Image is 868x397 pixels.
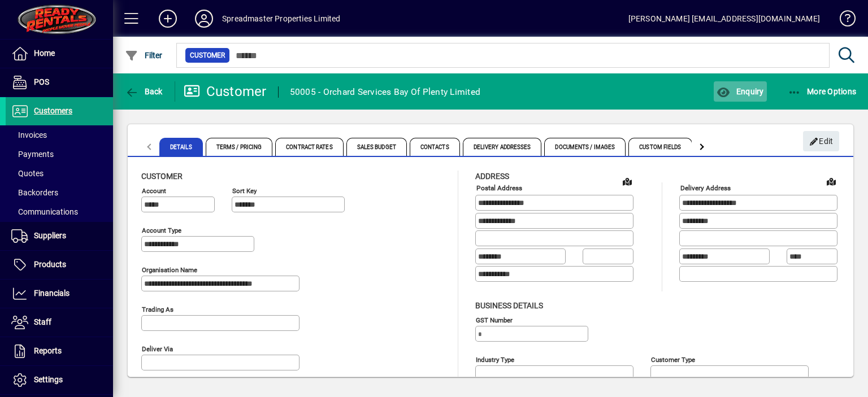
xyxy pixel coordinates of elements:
[142,266,197,274] mat-label: Organisation name
[463,138,542,156] span: Delivery Addresses
[186,8,222,29] button: Profile
[142,226,181,234] mat-label: Account Type
[6,280,113,308] a: Financials
[125,51,163,60] span: Filter
[628,10,820,28] div: [PERSON_NAME] [EMAIL_ADDRESS][DOMAIN_NAME]
[6,366,113,394] a: Settings
[142,306,173,313] mat-label: Trading as
[34,260,66,269] span: Products
[809,132,834,151] span: Edit
[11,150,54,159] span: Payments
[618,172,636,190] a: View on map
[717,87,763,96] span: Enquiry
[803,131,839,151] button: Edit
[34,77,49,86] span: POS
[34,317,51,326] span: Staff
[122,81,166,102] button: Back
[6,222,113,250] a: Suppliers
[34,231,66,240] span: Suppliers
[141,172,183,181] span: Customer
[6,40,113,68] a: Home
[290,83,481,101] div: 50005 - Orchard Services Bay Of Plenty Limited
[544,138,626,156] span: Documents / Images
[6,68,113,97] a: POS
[34,49,55,58] span: Home
[785,81,860,102] button: More Options
[651,355,695,363] mat-label: Customer type
[150,8,186,29] button: Add
[6,337,113,365] a: Reports
[6,145,113,164] a: Payments
[159,138,203,156] span: Details
[410,138,460,156] span: Contacts
[475,301,543,310] span: Business details
[34,289,70,298] span: Financials
[476,355,514,363] mat-label: Industry type
[184,82,267,101] div: Customer
[6,183,113,202] a: Backorders
[11,130,47,139] span: Invoices
[125,87,163,96] span: Back
[346,138,407,156] span: Sales Budget
[475,172,509,181] span: Address
[122,45,166,66] button: Filter
[34,106,72,115] span: Customers
[232,187,257,195] mat-label: Sort key
[142,345,173,353] mat-label: Deliver via
[822,172,840,190] a: View on map
[628,138,692,156] span: Custom Fields
[11,207,78,216] span: Communications
[206,138,273,156] span: Terms / Pricing
[113,81,175,102] app-page-header-button: Back
[142,187,166,195] mat-label: Account
[831,2,854,39] a: Knowledge Base
[222,10,340,28] div: Spreadmaster Properties Limited
[34,375,63,384] span: Settings
[6,308,113,337] a: Staff
[476,316,513,324] mat-label: GST Number
[190,50,225,61] span: Customer
[6,202,113,221] a: Communications
[6,251,113,279] a: Products
[11,169,44,178] span: Quotes
[714,81,766,102] button: Enquiry
[11,188,58,197] span: Backorders
[788,87,857,96] span: More Options
[34,346,62,355] span: Reports
[6,164,113,183] a: Quotes
[6,125,113,145] a: Invoices
[275,138,343,156] span: Contract Rates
